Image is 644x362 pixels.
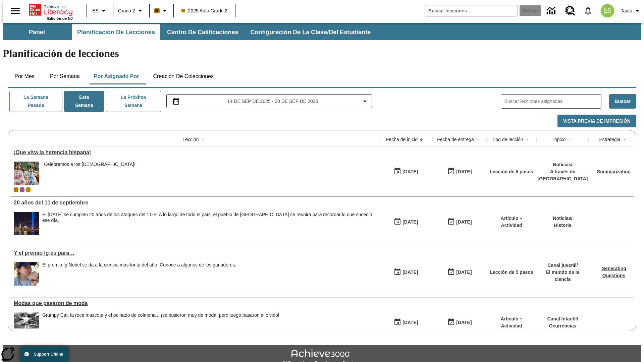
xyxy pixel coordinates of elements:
input: Buscar campo [425,5,518,16]
div: New 2025 class [26,187,31,192]
div: Fecha de entrega [437,136,474,143]
div: Tipo de lección [492,136,523,143]
div: Portada [29,2,73,20]
div: ¡Celebremos a los [DEMOGRAPHIC_DATA]! [42,162,136,167]
p: Noticias / [538,161,588,168]
button: 09/21/25: Último día en que podrá accederse la lección [445,165,474,178]
p: El mundo de la ciencia [540,269,585,283]
a: Centro de recursos, Se abrirá en una pestaña nueva. [561,2,579,20]
button: Por asignado por [89,68,145,84]
a: Notificaciones [579,2,597,19]
img: avatar image [601,4,614,17]
div: Estrategia [599,136,620,143]
button: Centro de calificaciones [162,24,244,40]
a: Generating Questions [601,266,626,278]
p: Lección de 5 pasos [490,269,533,276]
a: Portada [29,3,73,16]
span: B [155,6,159,15]
div: [DATE] [402,318,418,327]
button: Abrir el menú lateral [5,1,25,21]
div: Y el premio Ig es para… [14,250,376,256]
p: Ocurrencias [547,322,578,329]
button: 09/14/25: Último día en que podrá accederse la lección [445,216,474,228]
div: El [DATE] se cumplen 20 años de los ataques del 11-S. A lo largo de todo el país, el pueblo de [G... [42,212,376,223]
p: Canal Infantil / [547,315,578,322]
p: Artículo + Actividad [490,215,533,229]
button: 09/14/25: Primer día en que estuvo disponible la lección [391,216,420,228]
button: Sort [621,135,629,143]
div: [DATE] [456,318,472,327]
span: ES [92,7,99,14]
a: ¡Que viva la herencia hispana!, Lecciones [14,149,376,156]
div: Grumpy Cat, la roca mascota y el peinado de colmena... ¡se pusieron muy de moda, pero luego pasar... [42,312,279,336]
div: Modas que pasaron de moda [14,300,376,306]
button: Boost El color de la clase es anaranjado claro. Cambiar el color de la clase. [152,5,171,17]
img: foto en blanco y negro de una chica haciendo girar unos hula-hulas en la década de 1950 [14,312,39,336]
div: [DATE] [456,168,472,176]
div: Tópico [551,136,566,143]
div: Fecha de inicio [386,136,418,143]
a: Y el premio Ig es para…, Lecciones [14,250,376,256]
button: Configuración de la clase/del estudiante [245,24,376,40]
button: 09/15/25: Primer día en que estuvo disponible la lección [391,165,420,178]
button: Support Offline [20,347,68,362]
p: Lección de 5 pasos [490,168,533,175]
div: El 11 de septiembre de 2021 se cumplen 20 años de los ataques del 11-S. A lo largo de todo el paí... [42,212,376,235]
button: Buscar [609,94,636,109]
button: Vista previa de impresión [557,115,636,128]
button: La semana pasada [9,91,62,112]
p: Noticias / [553,215,572,222]
p: Canal juvenil / [540,262,585,269]
span: Panel [29,28,45,36]
button: Sort [566,135,574,143]
button: 07/19/25: Primer día en que estuvo disponible la lección [391,316,420,329]
div: Subbarra de navegación [3,23,641,40]
button: Sort [199,135,207,143]
button: Sort [523,135,531,143]
button: Planificación de lecciones [72,24,160,40]
a: 20 años del 11 de septiembre, Lecciones [14,200,376,206]
span: Configuración de la clase/del estudiante [250,28,371,36]
button: Perfil/Configuración [618,5,644,17]
button: Sort [474,135,482,143]
div: Clase actual [14,187,18,192]
button: Panel [3,24,70,40]
img: Tributo con luces en la ciudad de Nueva York desde el Parque Estatal Liberty (Nueva Jersey) [14,212,39,235]
div: Lección [182,136,199,143]
div: El premio Ig Nobel se da a la ciencia más tonta del año. Conoce a algunos de los ganadores. [42,262,236,286]
img: dos filas de mujeres hispanas en un desfile que celebra la cultura hispana. Las mujeres lucen col... [14,162,39,185]
div: Grumpy Cat, la roca mascota y el peinado de colmena... ¡se pusieron muy de moda, pero luego pasar... [42,312,279,318]
input: Buscar lecciones asignadas [504,97,601,106]
button: Escoja un nuevo avatar [597,2,618,19]
div: El premio Ig Nobel se da a la ciencia más tonta del año. Conoce a algunos de los ganadores. [42,262,236,268]
span: Edición de NJ [47,16,73,20]
button: 09/14/25: Primer día en que estuvo disponible la lección [391,266,420,279]
button: Por semana [45,68,85,84]
div: [DATE] [402,168,418,176]
span: Planificación de lecciones [77,28,155,36]
button: Sort [418,135,426,143]
p: Historia [553,222,572,229]
div: OL 2025 Auto Grade 3 [20,187,24,192]
div: ¡Celebremos a los hispanoamericanos! [42,162,136,185]
div: [DATE] [456,218,472,226]
button: Grado: Grado 2, Elige un grado [115,5,147,17]
div: Subbarra de navegación [3,24,377,40]
div: 20 años del 11 de septiembre [14,200,376,206]
p: Artículo + Actividad [490,315,533,329]
div: [DATE] [456,268,472,277]
button: Por mes [8,68,41,84]
a: Centro de información [543,2,561,20]
img: Una joven lame una piedra, o hueso, al aire libre. [14,262,39,286]
div: ¡Que viva la herencia hispana! [14,149,376,156]
span: Tauto [621,7,632,14]
span: 2025 Auto Grade 2 [181,7,228,14]
button: 09/14/25: Último día en que podrá accederse la lección [445,266,474,279]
